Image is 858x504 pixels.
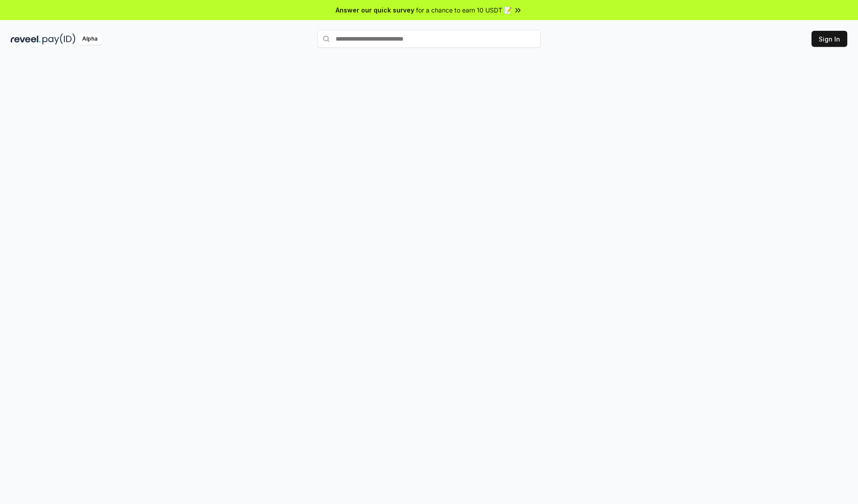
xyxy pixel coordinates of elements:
div: Alpha [77,33,102,45]
span: Answer our quick survey [336,5,414,15]
img: reveel_dark [11,33,41,45]
span: for a chance to earn 10 USDT 📝 [416,5,512,15]
button: Sign In [812,31,847,47]
img: pay_id [42,33,76,45]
